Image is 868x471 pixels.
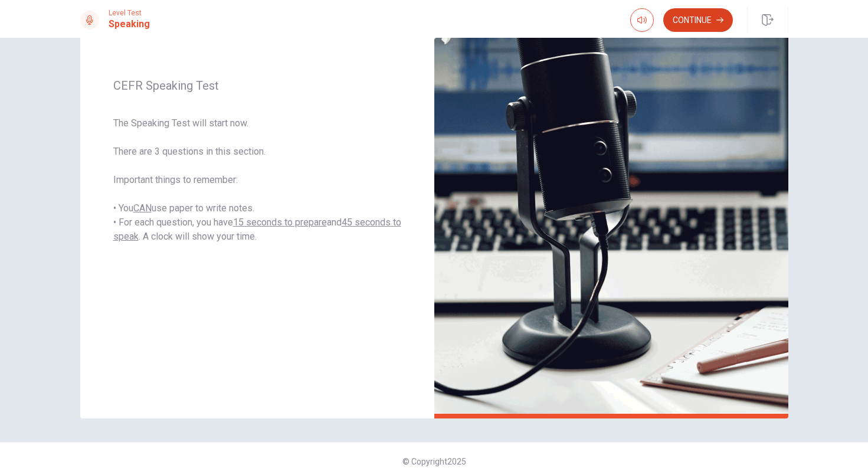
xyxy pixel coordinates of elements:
span: © Copyright 2025 [402,457,466,466]
span: CEFR Speaking Test [113,78,401,93]
span: Level Test [109,9,150,17]
button: Continue [663,8,733,32]
h1: Speaking [109,17,150,31]
span: The Speaking Test will start now. There are 3 questions in this section. Important things to reme... [113,116,401,244]
u: CAN [133,202,152,214]
u: 15 seconds to prepare [233,217,327,228]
